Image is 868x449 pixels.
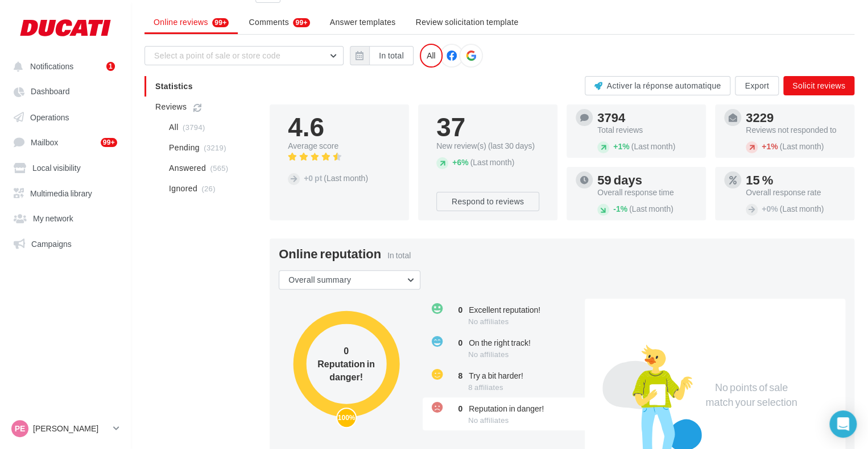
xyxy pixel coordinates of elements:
span: Reviews [155,101,187,112]
button: Overall summary [279,270,420,289]
button: In total [350,46,414,65]
div: Overall response time [597,188,697,196]
span: + [762,141,766,151]
span: (26) [201,184,215,193]
div: 99+ [101,138,117,147]
div: All [420,44,443,68]
span: (565) [210,163,228,173]
span: 0 pt [304,173,322,183]
div: Total reviews [597,126,697,134]
div: Reviews not responded to [746,126,845,134]
div: 0 [449,403,462,414]
div: 37 [436,114,539,140]
button: Export [735,76,779,95]
div: 3794 [597,111,697,124]
span: On the right track! [469,338,531,347]
div: 99+ [293,18,309,27]
div: 0 [449,304,462,316]
button: Notifications 1 [7,56,119,76]
span: Notifications [30,61,73,71]
a: Mailbox 99+ [7,131,124,152]
span: 1% [613,204,627,213]
p: [PERSON_NAME] [33,423,109,434]
div: 15 % [746,174,845,186]
span: (Last month) [779,204,824,213]
button: Solicit reviews [783,76,854,95]
span: 1% [613,141,629,151]
span: + [613,141,618,151]
span: Select a point of sale or store code [154,51,280,60]
span: 6% [452,157,468,167]
div: Overall response rate [746,188,845,196]
span: + [762,204,766,213]
div: 59 days [597,174,697,186]
span: (Last month) [631,141,675,151]
div: 4.6 [288,114,391,140]
span: Operations [30,112,69,121]
div: 8 [449,370,462,381]
div: 0 [312,345,381,358]
span: Excellent reputation! [469,305,540,314]
span: (Last month) [324,173,368,183]
span: Dashboard [31,87,70,96]
span: 1% [762,141,778,151]
span: - [613,204,616,213]
span: Mailbox [31,137,58,147]
div: New review(s) (last 30 days) [436,142,539,150]
span: (3794) [183,123,205,132]
span: All [169,121,179,133]
span: Local visibility [32,163,81,173]
span: + [304,173,308,183]
span: Try a bit harder! [469,371,523,380]
span: Answer templates [330,17,396,27]
span: Comments [249,16,288,28]
span: No affiliates [468,350,509,359]
button: In total [369,46,414,65]
div: 0 [449,337,462,349]
span: (Last month) [629,204,673,213]
div: Open Intercom Messenger [829,410,857,438]
text: 100% [337,413,355,422]
span: (Last month) [779,141,824,151]
span: Pending [169,142,200,153]
span: Overall summary [288,275,351,284]
a: Dashboard [7,81,124,101]
a: Campaigns [7,233,124,253]
a: Local visibility [7,157,124,177]
span: Reputation in danger! [469,404,544,413]
span: PE [15,423,26,434]
span: In total [387,250,411,260]
a: PE [PERSON_NAME] [9,418,122,439]
div: 1 [106,62,115,71]
div: Average score [288,142,391,150]
span: Review solicitation template [416,17,519,27]
span: My network [33,213,73,223]
div: 3229 [746,111,845,124]
a: Operations [7,106,124,127]
button: Activer la réponse automatique [585,76,731,95]
span: Campaigns [31,238,72,248]
span: 0% [762,204,778,213]
span: 8 affiliates [468,383,503,392]
a: Multimedia library [7,182,124,203]
span: No affiliates [468,317,509,326]
button: Select a point of sale or store code [144,46,344,65]
span: Answered [169,162,206,174]
span: Online reputation [279,247,381,260]
div: Reputation in danger! [312,357,381,383]
span: (Last month) [470,157,514,167]
span: Ignored [169,183,197,194]
span: No affiliates [468,416,509,425]
span: + [452,157,457,167]
span: (3219) [204,143,226,152]
button: Respond to reviews [436,192,539,211]
span: Multimedia library [30,188,92,198]
a: My network [7,207,124,228]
